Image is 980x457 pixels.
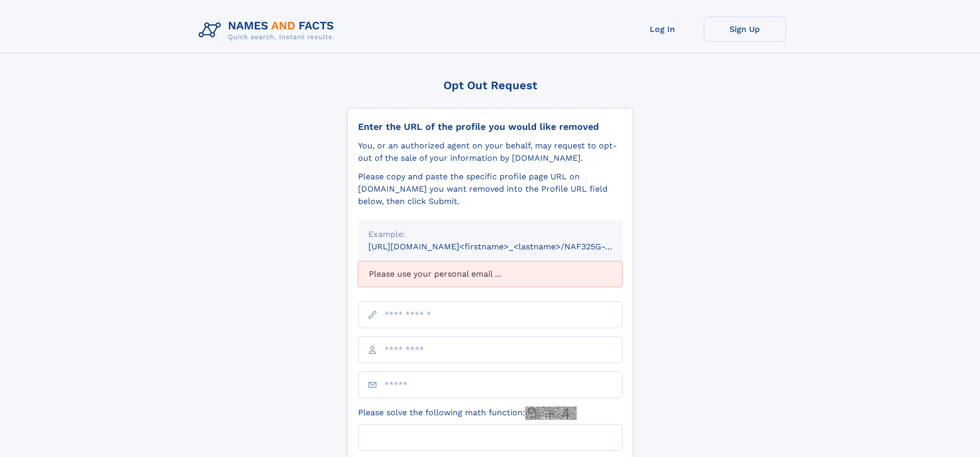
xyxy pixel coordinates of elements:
div: You, or an authorized agent on your behalf, may request to opt-out of the sale of your informatio... [358,140,622,164]
div: Please copy and paste the specific profile page URL on [DOMAIN_NAME] you want removed into the Pr... [358,171,622,208]
div: Please use your personal email ... [358,261,622,287]
a: Sign Up [704,16,786,42]
img: Logo Names and Facts [194,16,343,44]
div: Opt Out Request [347,79,633,92]
div: Example: [368,228,612,241]
a: Log In [621,16,704,42]
div: Enter the URL of the profile you would like removed [358,121,622,132]
label: Please solve the following math function: [358,407,577,420]
small: [URL][DOMAIN_NAME]<firstname>_<lastname>/NAF325G-xxxxxxxx [368,242,642,251]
